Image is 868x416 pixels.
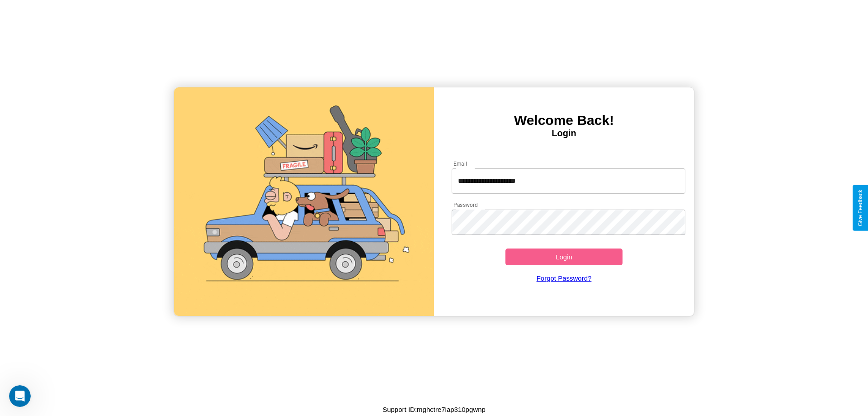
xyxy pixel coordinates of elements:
[9,385,31,407] iframe: Intercom live chat
[174,87,434,316] img: gif
[434,113,694,128] h3: Welcome Back!
[382,403,486,416] p: Support ID: mghctre7iap310pgwnp
[434,128,694,139] h4: Login
[453,201,477,209] label: Password
[857,190,863,226] div: Give Feedback
[453,160,467,167] label: Email
[505,249,623,265] button: Login
[447,265,681,291] a: Forgot Password?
